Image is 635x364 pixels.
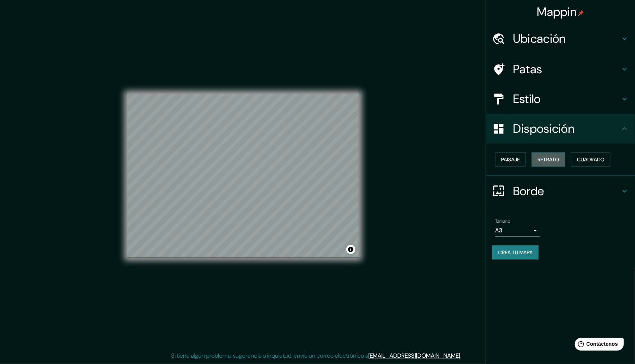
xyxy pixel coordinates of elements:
canvas: Mapa [127,94,359,258]
font: Retrato [538,156,559,163]
img: pin-icon.png [578,10,584,16]
button: Paisaje [495,152,526,167]
a: [EMAIL_ADDRESS][DOMAIN_NAME] [368,352,460,360]
font: Borde [513,183,544,199]
font: Patas [513,61,542,77]
font: Estilo [513,91,541,107]
div: Ubicación [486,24,635,54]
font: Cuadrado [577,156,604,163]
font: . [460,352,461,360]
button: Cuadrado [571,152,610,167]
button: Activar o desactivar atribución [346,245,355,254]
font: Mappin [537,4,577,20]
font: . [462,351,464,360]
font: Disposición [513,121,574,136]
div: Patas [486,54,635,84]
div: Estilo [486,84,635,114]
font: Tamaño [495,218,510,224]
font: . [461,351,462,360]
font: Paisaje [501,156,520,163]
font: Crea tu mapa [498,249,533,256]
font: Ubicación [513,31,566,46]
iframe: Lanzador de widgets de ayuda [569,335,627,356]
font: A3 [495,226,502,234]
div: Borde [486,176,635,206]
font: Si tiene algún problema, sugerencia o inquietud, envíe un correo electrónico a [171,352,368,360]
button: Crea tu mapa [492,245,539,260]
div: A3 [495,225,540,236]
button: Retrato [532,152,565,167]
div: Disposición [486,114,635,144]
